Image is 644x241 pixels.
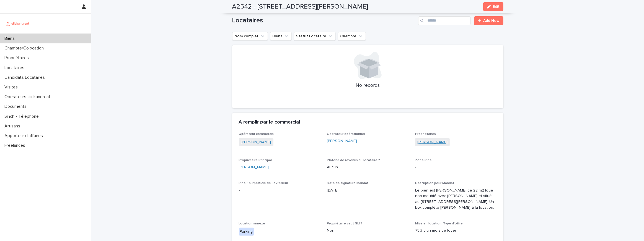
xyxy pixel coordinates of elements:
span: Add New [483,19,500,23]
span: Edit [493,5,500,9]
span: Pinel : surperficie de l'extérieur [239,182,288,185]
button: Biens [270,32,292,41]
p: Artisans [2,124,25,129]
p: Chambre/Colocation [2,46,48,51]
a: Add New [474,16,503,25]
input: Search [418,16,471,25]
p: Le bien est [PERSON_NAME] de 22 m2 loué non meublé avec [PERSON_NAME] et situé au [STREET_ADDRESS... [415,188,497,211]
p: Locataires [2,65,29,70]
button: Nom complet [232,32,268,41]
a: [PERSON_NAME] [417,139,448,145]
span: Location annexe [239,222,265,225]
span: Propriétaires [415,132,436,136]
div: Parking [239,228,254,236]
h2: A2542 - [STREET_ADDRESS][PERSON_NAME] [232,3,368,11]
img: UCB0brd3T0yccxBKYDjQ [4,18,31,29]
button: Edit [483,2,503,11]
p: Aucun [327,164,408,170]
span: Plafond de revenus du locataire ? [327,159,380,162]
p: Candidats Locataires [2,75,49,80]
span: Zone Pinel [415,159,433,162]
span: Description pour Mandat [415,182,454,185]
a: [PERSON_NAME] [239,164,269,170]
p: Sinch - Téléphone [2,114,43,119]
p: [DATE] [327,188,408,193]
p: Propriétaires [2,55,33,61]
p: Freelances [2,143,30,148]
p: - [415,164,497,170]
span: Propriétaire veut GLI ? [327,222,362,225]
span: Propriétaire Principal [239,159,272,162]
p: - [239,188,320,193]
p: Documents [2,104,31,109]
p: Biens [2,36,19,41]
button: Statut Locataire [294,32,336,41]
span: Date de signature Mandat [327,182,368,185]
h1: Locataires [232,17,416,25]
p: Operateurs clickandrent [2,94,55,99]
span: Opérateur opérationnel [327,132,365,136]
a: [PERSON_NAME] [241,139,271,145]
p: Non [327,228,408,234]
span: Opérateur commercial [239,132,275,136]
h2: A remplir par le commercial [239,119,300,125]
button: Chambre [338,32,366,41]
span: Mise en location: Type d'offre [415,222,463,225]
a: [PERSON_NAME] [327,138,357,144]
p: Apporteur d'affaires [2,133,47,138]
p: No records [239,83,497,89]
p: 75% d'un mois de loyer [415,228,497,234]
p: Visites [2,85,22,90]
